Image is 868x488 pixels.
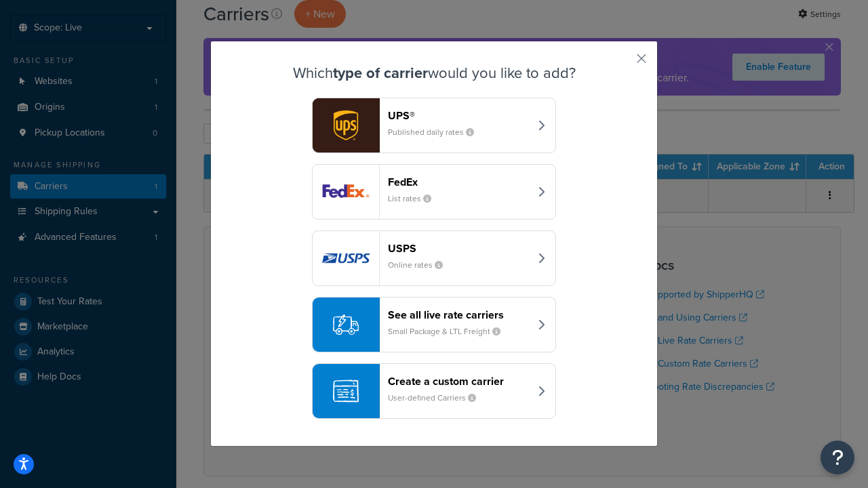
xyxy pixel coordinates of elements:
[312,98,556,153] button: ups logoUPS®Published daily rates
[388,192,442,205] small: List rates
[388,109,530,122] header: UPS®
[333,378,359,404] img: icon-carrier-custom-c93b8a24.svg
[333,62,428,84] strong: type of carrier
[333,312,359,338] img: icon-carrier-liverate-becf4550.svg
[388,325,511,338] small: Small Package & LTL Freight
[388,259,454,271] small: Online rates
[388,308,530,321] header: See all live rate carriers
[313,165,379,219] img: fedEx logo
[388,242,530,255] header: USPS
[388,392,487,404] small: User-defined Carriers
[313,231,379,285] img: usps logo
[312,363,556,419] button: Create a custom carrierUser-defined Carriers
[245,65,623,81] h3: Which would you like to add?
[388,375,530,388] header: Create a custom carrier
[312,297,556,352] button: See all live rate carriersSmall Package & LTL Freight
[388,126,485,138] small: Published daily rates
[312,230,556,286] button: usps logoUSPSOnline rates
[388,176,530,188] header: FedEx
[313,98,379,152] img: ups logo
[312,164,556,220] button: fedEx logoFedExList rates
[821,441,854,474] button: Open Resource Center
